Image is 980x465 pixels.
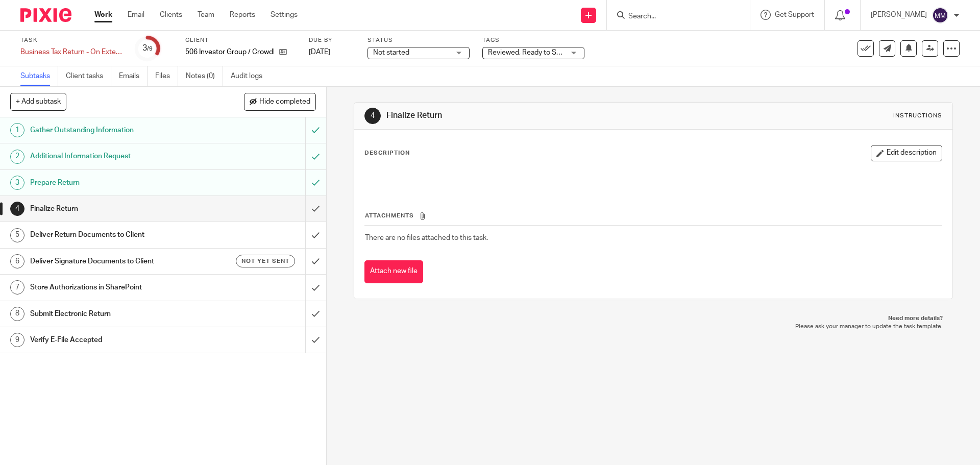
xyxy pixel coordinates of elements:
[198,10,214,20] a: Team
[20,66,58,86] a: Subtasks
[10,280,24,295] div: 7
[10,228,24,242] div: 5
[147,46,153,52] small: /9
[128,10,144,20] a: Email
[10,254,24,268] div: 6
[365,234,488,241] span: There are no files attached to this task.
[185,47,274,57] p: 506 Investor Group / CrowdDD
[230,10,255,20] a: Reports
[259,98,310,106] span: Hide completed
[30,201,207,216] h1: Finalize Return
[30,332,207,348] h1: Verify E-File Accepted
[155,66,178,86] a: Files
[364,314,942,323] p: Need more details?
[10,123,24,137] div: 1
[10,176,24,190] div: 3
[186,66,223,86] a: Notes (0)
[775,11,814,18] span: Get Support
[309,36,355,44] label: Due by
[373,49,409,56] span: Not started
[30,149,207,164] h1: Additional Information Request
[10,333,24,347] div: 9
[10,202,24,216] div: 4
[893,112,942,120] div: Instructions
[367,36,470,44] label: Status
[231,66,270,86] a: Audit logs
[364,108,381,124] div: 4
[932,7,948,23] img: svg%3E
[244,93,316,110] button: Hide completed
[364,149,410,157] p: Description
[20,47,122,57] div: Business Tax Return - On Extension - NNN
[30,175,207,190] h1: Prepare Return
[488,49,580,56] span: Reviewed, Ready to Send + 2
[30,227,207,242] h1: Deliver Return Documents to Client
[66,66,111,86] a: Client tasks
[20,36,122,44] label: Task
[160,10,182,20] a: Clients
[119,66,148,86] a: Emails
[309,48,330,56] span: [DATE]
[627,12,719,21] input: Search
[94,10,112,20] a: Work
[20,8,71,22] img: Pixie
[10,307,24,321] div: 8
[185,36,296,44] label: Client
[30,254,207,269] h1: Deliver Signature Documents to Client
[871,145,942,161] button: Edit description
[241,257,289,265] span: Not yet sent
[871,10,927,20] p: [PERSON_NAME]
[142,42,153,54] div: 3
[10,150,24,164] div: 2
[30,280,207,295] h1: Store Authorizations in SharePoint
[364,260,423,283] button: Attach new file
[364,323,942,331] p: Please ask your manager to update the task template.
[30,123,207,138] h1: Gather Outstanding Information
[10,93,66,110] button: + Add subtask
[482,36,584,44] label: Tags
[271,10,298,20] a: Settings
[30,306,207,322] h1: Submit Electronic Return
[365,213,414,218] span: Attachments
[386,110,675,121] h1: Finalize Return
